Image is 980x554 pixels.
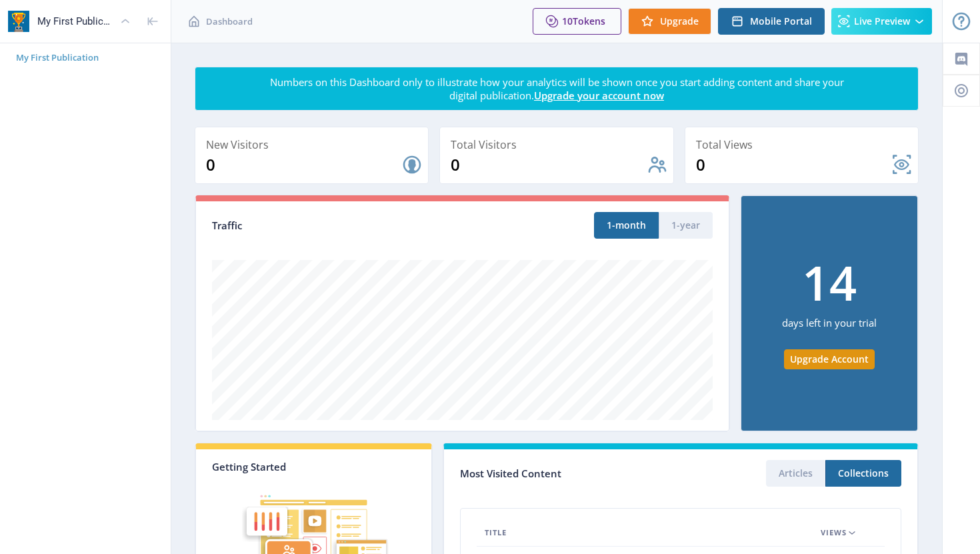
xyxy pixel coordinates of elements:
[594,212,659,239] button: 1-month
[8,11,29,32] img: app-icon.png
[821,525,847,541] span: Views
[854,16,910,27] span: Live Preview
[206,15,253,28] span: Dashboard
[206,154,401,175] div: 0
[718,8,825,35] button: Mobile Portal
[784,349,875,369] button: Upgrade Account
[485,525,507,541] span: Title
[766,460,825,487] button: Articles
[16,51,165,64] span: My First Publication
[825,460,901,487] button: Collections
[802,258,857,306] div: 14
[460,463,681,484] div: Most Visited Content
[660,16,699,27] span: Upgrade
[831,8,932,35] button: Live Preview
[269,75,845,102] div: Numbers on this Dashboard only to illustrate how your analytics will be shown once you start addi...
[782,306,877,349] div: days left in your trial
[206,135,423,154] div: New Visitors
[534,89,664,102] a: Upgrade your account now
[659,212,713,239] button: 1-year
[696,135,913,154] div: Total Views
[212,460,415,473] div: Getting Started
[696,154,891,175] div: 0
[451,154,646,175] div: 0
[628,8,711,35] button: Upgrade
[37,7,115,36] div: My First Publication
[533,8,621,35] button: 10Tokens
[451,135,667,154] div: Total Visitors
[750,16,812,27] span: Mobile Portal
[212,218,463,233] div: Traffic
[573,15,605,27] span: Tokens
